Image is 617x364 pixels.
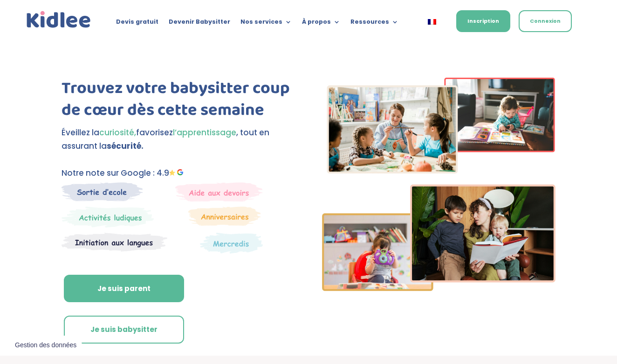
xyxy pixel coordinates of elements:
img: Français [428,19,436,25]
a: Ressources [350,19,398,29]
p: Notre note sur Google : 4.9 [62,166,295,180]
img: Thematique [200,232,263,254]
a: Je suis babysitter [64,316,184,344]
img: Sortie decole [62,182,143,201]
img: Mercredi [62,206,154,228]
strong: sécurité. [107,140,144,152]
img: Atelier thematique [62,232,167,252]
a: Devenir Babysitter [169,19,230,29]
a: Nos services [240,19,292,29]
img: Anniversaire [188,206,261,226]
span: Gestion des données [15,341,76,350]
a: Connexion [519,10,572,32]
span: l’apprentissage [173,127,236,138]
a: À propos [302,19,340,29]
a: Devis gratuit [116,19,158,29]
h1: Trouvez votre babysitter coup de cœur dès cette semaine [62,78,295,126]
button: Gestion des données [9,336,82,355]
p: Éveillez la favorisez , tout en assurant la [62,126,295,153]
a: Kidlee Logo [25,9,93,30]
img: logo_kidlee_bleu [25,9,93,30]
a: Je suis parent [64,275,184,303]
a: Inscription [456,10,510,32]
img: Imgs-2 [322,78,555,291]
span: curiosité, [99,127,136,138]
img: weekends [175,182,263,202]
